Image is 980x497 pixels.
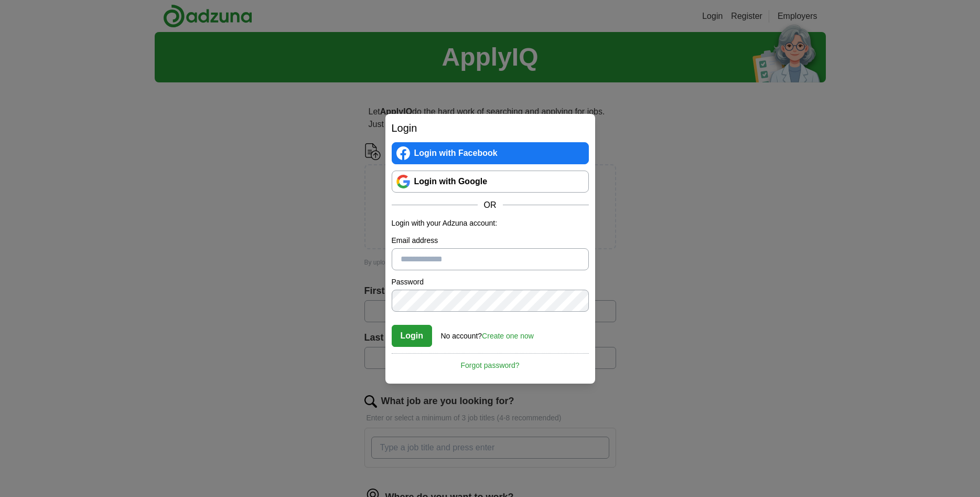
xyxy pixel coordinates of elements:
button: Login [392,325,433,347]
label: Password [392,277,589,288]
a: Forgot password? [392,353,589,371]
a: Login with Facebook [392,142,589,164]
label: Email address [392,235,589,246]
span: OR [478,199,503,212]
p: Login with your Adzuna account: [392,218,589,229]
a: Create one now [482,332,534,340]
a: Login with Google [392,171,589,193]
h2: Login [392,120,589,136]
div: No account? [441,324,534,342]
